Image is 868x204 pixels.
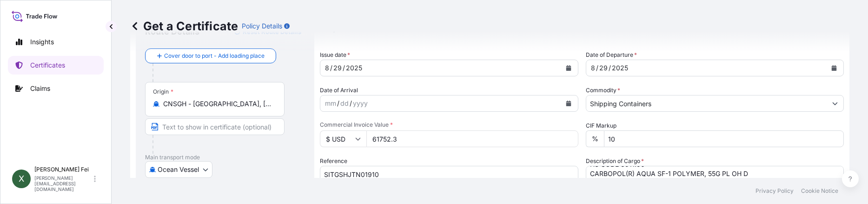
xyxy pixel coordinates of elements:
button: Cover door to port - Add loading place [145,48,276,63]
div: / [343,62,345,74]
div: % [586,130,604,147]
a: Insights [8,33,104,51]
a: Certificates [8,56,104,75]
p: Insights [30,37,54,47]
div: year, [611,62,629,74]
div: month, [590,62,596,74]
button: Calendar [827,61,841,75]
p: [PERSON_NAME] Fei [34,166,92,173]
button: Calendar [561,96,576,111]
label: Description of Cargo [586,156,644,166]
span: Commercial Invoice Value [320,121,578,129]
input: Enter percentage between 0 and 24% [604,130,844,147]
a: Privacy Policy [755,187,794,195]
span: Date of Departure [586,50,637,60]
span: Ocean Vessel [158,165,199,174]
p: [PERSON_NAME][EMAIL_ADDRESS][DOMAIN_NAME] [34,175,92,192]
button: Calendar [561,61,576,75]
div: year, [345,62,363,74]
input: Enter booking reference [320,166,578,183]
a: Claims [8,79,104,98]
p: Main transport mode [145,154,305,161]
div: / [596,62,598,74]
div: / [609,62,611,74]
div: day, [332,62,343,74]
div: day, [598,62,609,74]
span: Cover door to port - Add loading place [164,51,265,61]
span: Issue date [320,50,350,60]
button: Select transport [145,161,212,178]
input: Enter amount [366,130,578,147]
input: Text to appear on certificate [145,118,285,135]
div: / [330,62,332,74]
div: day, [339,98,350,109]
button: Show suggestions [827,95,843,112]
div: year, [352,98,369,109]
div: month, [324,62,330,74]
input: Type to search commodity [586,95,827,112]
span: Date of Arrival [320,86,358,95]
label: Commodity [586,86,620,95]
span: X [19,174,24,184]
div: month, [324,98,337,109]
p: Claims [30,84,50,93]
input: Origin [163,99,273,109]
div: Origin [153,88,173,95]
label: Reference [320,156,347,166]
p: Get a Certificate [130,19,238,34]
p: Policy Details [242,21,282,31]
a: Cookie Notice [801,187,838,195]
div: / [337,98,339,109]
div: / [350,98,352,109]
p: Certificates [30,61,65,70]
label: CIF Markup [586,121,616,130]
